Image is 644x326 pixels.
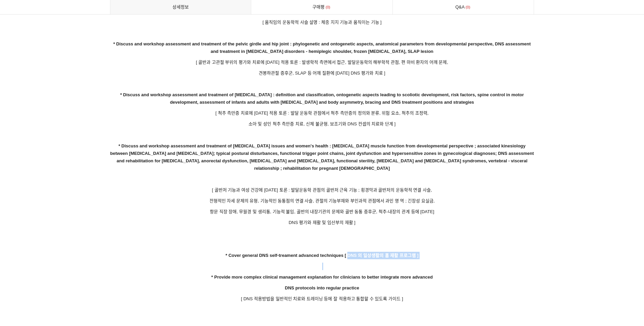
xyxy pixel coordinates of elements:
[110,120,534,128] p: 소아 및 성인 척추 측만증 치료, 신체 불균형, 보조기와 DNS 컨셉의 치료와 단계 ]
[110,69,534,77] p: 견봉하관절 증후군, SLAP 등 어깨 질환에 [DATE] DNS 평가와 치료 ]
[225,253,419,258] strong: * Cover general DNS self-treament advanced techniques [ DNS 의 일상생활의 홈 재활 프로그램 ]
[120,92,524,105] strong: * Discuss and workshop assessment and treatment of [MEDICAL_DATA] : definition and classification...
[110,219,534,226] p: DNS 평가와 재활 및 임산부의 재활 ]
[110,197,534,205] p: 전형적인 자세 문제의 유형, 기능적인 동통점의 연결 사슬, 관절의 기능부재와 부인과적 관점에서 과민 영 역 ; 긴장성 요실금,
[113,41,531,54] strong: * Discuss and workshop assessment and treatment of the pelvic girdle and hip joint : phylogenetic...
[110,59,534,66] p: [ 골반과 고관절 부위의 평가와 치료에 [DATE] 적용 토론 : 발생학적 측면에서 접근, 발달운동학의 해부학적 관점, 편 마비 환자의 어깨 문제,
[110,295,534,303] p: [ DNS 적용방법을 일반적인 치료와 트레이닝 등에 잘 적용하고 통합할 수 있도록 가이드 ]
[110,143,534,171] strong: * Discuss and workshop assessment and treatment of [MEDICAL_DATA] issues and women's health : [ME...
[465,4,472,11] span: 0
[325,4,331,11] span: 0
[110,19,534,26] p: [ 움직임의 운동학적 사슬 설명 : 체중 지지 기능과 움직이는 기능 ]
[285,285,359,290] strong: DNS protocols into regular practice
[110,208,534,216] p: 항문 직장 장애, 무월경 및 생리통, 기능적 불임, 골반의 내장기관의 문제와 골반 동통 증후군, 척추-내장의 관계 등에 [DATE]
[110,186,534,194] p: [ 골반저 기능과 여성 건강에 [DATE] 토론 : 발달운동학 관점의 골반저 근육 기능 ; 횡경막과 골반저의 운동학적 연결 사슬,
[211,274,433,280] strong: * Provide more complex clinical management explanation for clinicians to better integrate more ad...
[110,109,534,117] p: [ 척추 측만증 치료에 [DATE] 적용 토론 : 발달 운동학 관점에서 척추 측만증의 정의와 분류, 위험 요소, 척추의 조정력,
